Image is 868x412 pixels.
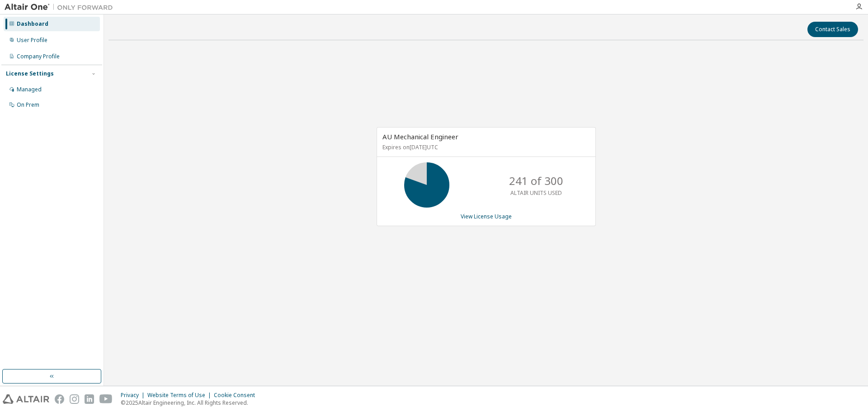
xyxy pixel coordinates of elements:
img: altair_logo.svg [3,394,49,404]
img: instagram.svg [70,394,79,404]
img: Altair One [5,3,118,12]
p: Expires on [DATE] UTC [382,143,588,151]
div: Company Profile [17,53,60,60]
img: linkedin.svg [85,394,94,404]
p: 241 of 300 [509,173,563,189]
div: Privacy [121,392,147,399]
div: Managed [17,86,42,93]
img: youtube.svg [99,394,113,404]
img: facebook.svg [55,394,64,404]
div: Cookie Consent [214,392,260,399]
div: License Settings [6,70,54,77]
div: Website Terms of Use [147,392,214,399]
div: On Prem [17,101,39,109]
p: © 2025 Altair Engineering, Inc. All Rights Reserved. [121,399,260,407]
button: Contact Sales [807,22,858,37]
a: View License Usage [461,213,512,220]
p: ALTAIR UNITS USED [510,189,562,197]
div: Dashboard [17,20,48,28]
span: AU Mechanical Engineer [382,132,458,141]
div: User Profile [17,37,47,44]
